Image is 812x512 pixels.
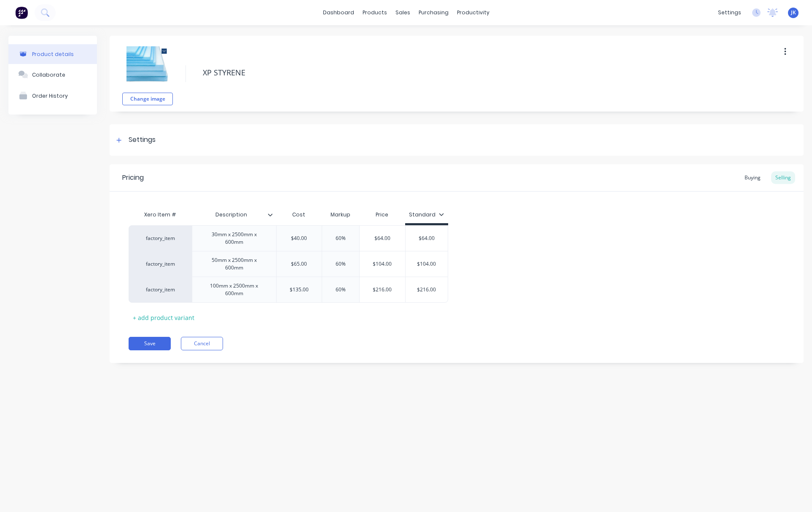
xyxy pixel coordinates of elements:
div: $64.00 [360,228,405,249]
button: Cancel [181,337,223,350]
button: Save [129,337,171,350]
div: 100mm x 2500mm x 600mm [196,280,273,299]
div: $65.00 [277,253,322,275]
div: $64.00 [406,228,448,249]
div: + add product variant [129,311,199,324]
div: Standard [409,211,444,219]
div: 50mm x 2500mm x 600mm [196,255,273,273]
div: products [358,6,391,19]
div: Cost [276,206,322,223]
div: $216.00 [360,279,405,300]
div: Pricing [122,173,144,183]
img: Factory [15,6,28,19]
div: 60% [320,279,362,300]
button: Change image [122,93,173,105]
div: $104.00 [360,253,405,275]
div: Description [192,204,271,225]
div: Selling [771,171,795,184]
div: Xero Item # [129,206,192,223]
div: Settings [129,135,156,145]
div: productivity [453,6,494,19]
textarea: XP STYRENE [199,63,734,83]
div: factory_item [137,235,183,242]
div: factory_item30mm x 2500mm x 600mm$40.0060%$64.00$64.00 [129,225,448,251]
button: Collaborate [8,64,97,85]
div: Price [359,206,405,223]
div: $104.00 [406,253,448,275]
div: purchasing [414,6,453,19]
div: Description [192,206,276,223]
a: dashboard [319,6,358,19]
div: factory_item [137,286,183,293]
div: Order History [32,93,68,99]
div: Buying [740,171,765,184]
div: $216.00 [406,279,448,300]
div: factory_item100mm x 2500mm x 600mm$135.0060%$216.00$216.00 [129,277,448,303]
div: fileChange image [122,42,173,105]
div: 30mm x 2500mm x 600mm [196,229,273,248]
div: factory_item50mm x 2500mm x 600mm$65.0060%$104.00$104.00 [129,251,448,277]
div: 60% [320,253,362,275]
button: Order History [8,85,97,106]
div: $40.00 [277,228,322,249]
img: file [126,46,169,88]
div: sales [391,6,414,19]
span: JK [791,9,796,16]
div: Collaborate [32,72,65,78]
div: Markup [322,206,359,223]
div: $135.00 [277,279,322,300]
div: factory_item [137,260,183,268]
div: 60% [320,228,362,249]
div: Product details [32,51,74,57]
button: Product details [8,44,97,64]
div: settings [714,6,745,19]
